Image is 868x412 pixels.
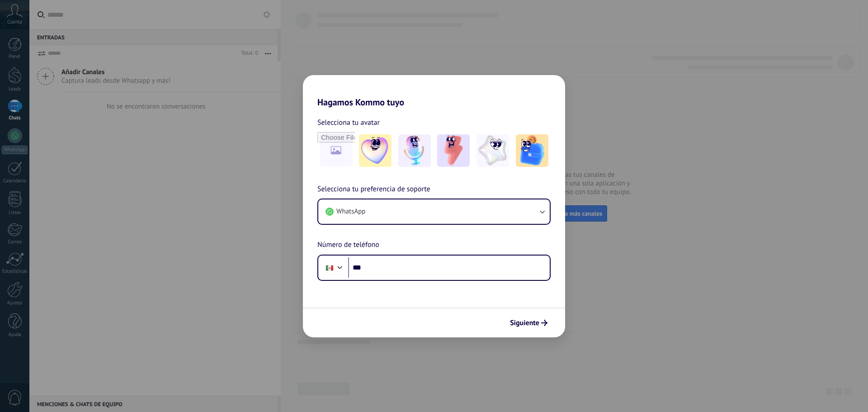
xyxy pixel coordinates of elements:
span: Selecciona tu preferencia de soporte [317,184,430,195]
img: -1.jpeg [359,134,392,167]
span: WhatsApp [336,207,365,216]
span: Número de teléfono [317,239,379,251]
img: -5.jpeg [516,134,548,167]
img: -4.jpeg [476,134,509,167]
button: Siguiente [506,315,552,331]
div: Mexico: + 52 [321,258,338,277]
span: Siguiente [510,320,539,326]
button: WhatsApp [318,199,550,224]
span: Selecciona tu avatar [317,117,380,128]
img: -2.jpeg [398,134,431,167]
h2: Hagamos Kommo tuyo [303,75,565,108]
img: -3.jpeg [437,134,470,167]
